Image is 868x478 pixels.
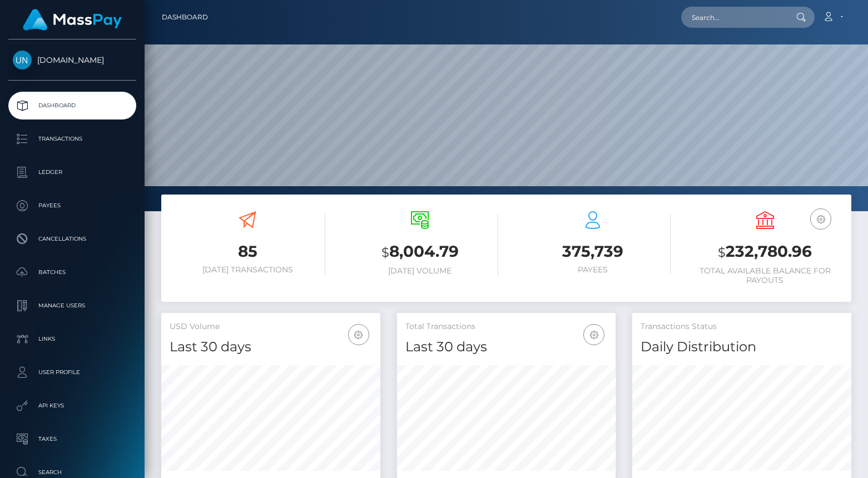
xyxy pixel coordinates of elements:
[170,337,372,357] h4: Last 30 days
[170,265,325,275] h6: [DATE] Transactions
[13,431,132,447] p: Taxes
[405,321,608,332] h5: Total Transactions
[13,364,132,381] p: User Profile
[13,331,132,347] p: Links
[8,192,136,220] a: Payees
[8,325,136,353] a: Links
[8,158,136,186] a: Ledger
[8,125,136,153] a: Transactions
[13,97,132,114] p: Dashboard
[162,6,208,29] a: Dashboard
[687,266,843,285] h6: Total Available Balance for Payouts
[8,225,136,253] a: Cancellations
[515,241,671,262] h3: 375,739
[13,164,132,181] p: Ledger
[8,359,136,386] a: User Profile
[8,55,136,65] span: [DOMAIN_NAME]
[13,231,132,247] p: Cancellations
[381,245,389,260] small: $
[342,241,498,263] h3: 8,004.79
[13,264,132,281] p: Batches
[13,51,32,69] img: Unlockt.me
[342,266,498,276] h6: [DATE] Volume
[405,337,608,357] h4: Last 30 days
[687,241,843,263] h3: 232,780.96
[13,197,132,214] p: Payees
[170,241,325,262] h3: 85
[8,258,136,286] a: Batches
[8,425,136,453] a: Taxes
[8,392,136,420] a: API Keys
[718,245,726,260] small: $
[13,297,132,314] p: Manage Users
[641,337,843,357] h4: Daily Distribution
[13,397,132,414] p: API Keys
[23,9,122,31] img: MassPay Logo
[8,92,136,120] a: Dashboard
[515,265,671,275] h6: Payees
[170,321,372,332] h5: USD Volume
[681,7,786,28] input: Search...
[13,131,132,147] p: Transactions
[641,321,843,332] h5: Transactions Status
[8,292,136,320] a: Manage Users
